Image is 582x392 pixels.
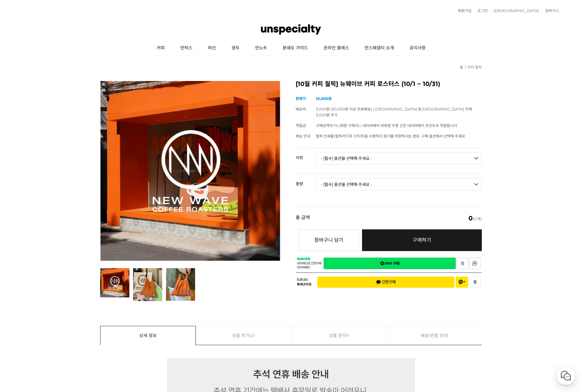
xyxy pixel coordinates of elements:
[297,277,313,286] span: 카카오 톡체크아웃
[473,280,477,284] span: 찜
[296,123,306,128] span: 적립금
[172,40,200,56] a: 언럭스
[249,326,255,345] span: 50
[96,206,103,211] span: 설정
[299,229,359,251] button: 장바구니 담기
[291,326,387,345] a: 상품 문의9
[324,258,456,269] a: 새창
[2,197,41,212] a: 홈
[387,326,482,345] a: 배송/반품 안내
[459,280,465,285] span: 채널 추가
[296,215,310,221] strong: 총 금액
[57,206,64,211] span: 대화
[468,215,482,221] span: (0개)
[346,326,349,345] span: 9
[316,123,458,128] span: 구매금액의 1% (회원 구매시) | 네이버페이 비회원 주문 건은 네이버페이 포인트로 적립됩니다.
[376,280,396,285] span: 간편구매
[316,107,472,117] span: 3,000원 (30,000원 이상 무료배송) | [GEOGRAPHIC_DATA] 및 [GEOGRAPHIC_DATA] 지역 3,000원 추가
[296,174,316,188] th: 중량
[362,229,482,251] a: 구매하기
[149,40,172,56] a: 커피
[460,65,463,70] a: 홈
[490,9,539,13] a: [DEMOGRAPHIC_DATA]
[316,134,466,138] span: 월픽 인쇄물(월픽카드와 스티커)을 수령하지 않기를 희망하시는 경우, 구매 옵션에서 선택해 주세요.
[467,65,482,70] a: 커피 월픽
[196,326,291,345] a: 상품 후기50
[357,40,402,56] a: 언스페셜티 소개
[100,81,280,261] img: [10월 커피 월픽] 뉴웨이브 커피 로스터스 (10/1 ~ 10/31)
[101,326,195,345] a: 상세 정보
[457,258,468,269] a: 새창
[261,20,321,39] img: 언스페셜티 몰
[296,107,306,111] span: 배송비
[474,9,488,13] a: 로그인
[456,277,468,288] button: 채널 추가
[469,258,481,269] a: 새창
[468,214,473,222] em: 0
[316,96,332,101] strong: 16,000원
[80,197,119,212] a: 설정
[41,197,80,212] a: 대화
[316,40,357,56] a: 온라인 클래스
[224,40,247,56] a: 생두
[296,148,316,162] th: 커피
[247,40,275,56] a: 언노트
[20,206,23,211] span: 홈
[296,81,482,87] h2: [10월 커피 월픽] 뉴웨이브 커피 로스터스 (10/1 ~ 10/31)
[296,96,306,101] span: 판매가
[402,40,433,56] a: 공지사항
[455,9,472,13] a: 회원가입
[542,9,559,13] a: 장바구니
[296,134,310,138] span: 배송 안내
[200,40,224,56] a: 머신
[469,277,481,288] button: 찜
[275,40,316,56] a: 분쇄도 가이드
[413,237,431,243] span: 구매하기
[317,277,454,288] button: 간편구매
